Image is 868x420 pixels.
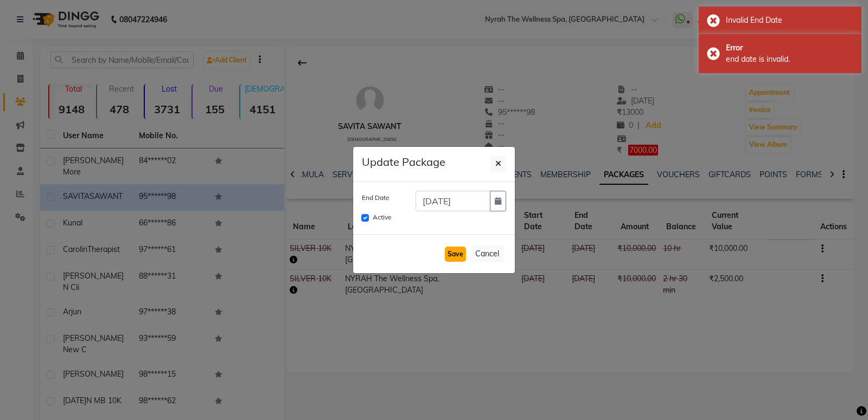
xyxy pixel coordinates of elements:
h5: Update Package [362,156,445,169]
button: Cancel [470,245,504,262]
label: Active [373,212,392,222]
button: Save [445,247,466,262]
div: end date is invalid. [726,54,853,65]
div: Error [726,42,853,54]
label: End Date [362,193,390,203]
div: Invalid End Date [726,15,853,26]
